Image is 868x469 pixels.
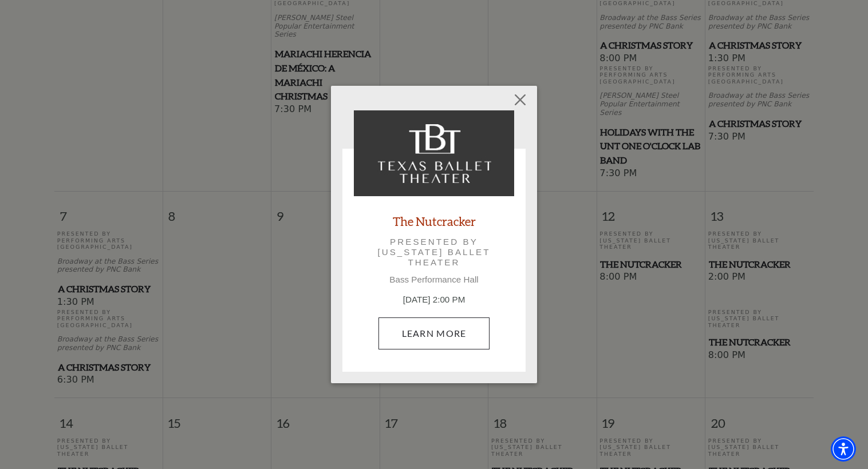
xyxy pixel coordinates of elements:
img: The Nutcracker [354,110,514,196]
p: [DATE] 2:00 PM [354,293,514,307]
p: Bass Performance Hall [354,275,514,285]
div: Accessibility Menu [831,436,856,462]
a: The Nutcracker [393,213,476,229]
p: Presented by [US_STATE] Ballet Theater [370,237,498,268]
button: Close [510,89,531,111]
a: December 13, 2:00 PM Learn More [378,317,490,349]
